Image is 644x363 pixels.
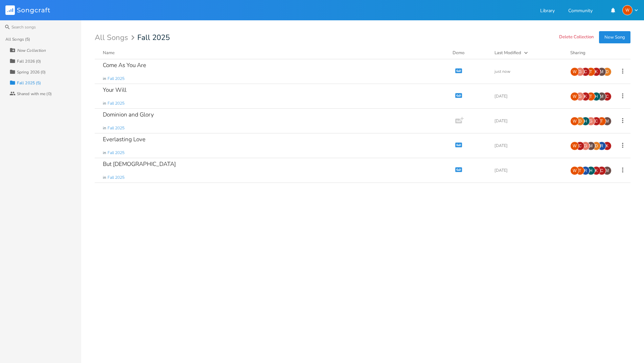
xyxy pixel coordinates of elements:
div: [DATE] [495,168,562,172]
div: gitar39 [576,92,584,101]
div: martha [603,166,612,175]
div: martha [597,92,606,101]
div: All Songs (5) [5,37,30,41]
div: robbushnell [597,142,606,150]
div: All Songs [95,35,137,41]
div: hpayne217 [592,92,601,101]
div: [DATE] [495,144,562,148]
span: Fall 2025 [137,34,170,41]
button: Delete Collection [559,35,594,40]
div: kdanielsvt [592,166,601,175]
div: tommeganterryl [586,92,595,101]
button: Last Modified [495,49,562,56]
button: New Song [599,31,630,43]
div: Fall 2025 (5) [17,81,41,85]
span: in [103,125,106,131]
div: day_tripper1 [592,142,601,150]
span: Fall 2025 [108,150,124,156]
div: But [DEMOGRAPHIC_DATA] [103,161,176,167]
a: Library [540,8,555,14]
div: Everlasting Love [103,136,145,142]
div: claymatt04 [581,67,590,76]
div: Fall 2026 (0) [17,59,41,63]
div: Worship Pastor [622,5,632,15]
div: day_tripper1 [576,117,584,126]
span: Fall 2025 [108,175,124,180]
div: claymatt04 [592,117,601,126]
span: in [103,150,106,156]
div: Name [103,50,115,56]
div: gitar39 [576,67,584,76]
div: robbushnell [581,166,590,175]
div: gitar39 [581,142,590,150]
div: hpayne217 [581,117,590,126]
div: just now [495,69,562,73]
div: Worship Pastor [570,92,579,101]
div: claymatt04 [597,166,606,175]
div: Spring 2026 (0) [17,70,46,74]
span: in [103,101,106,106]
div: Shared with me (0) [17,92,52,96]
div: [DATE] [495,119,562,123]
div: tommeganterryl [597,117,606,126]
div: New Collection [17,48,46,52]
button: Name [103,49,444,56]
div: Come As You Are [103,62,146,68]
div: kdanielsvt [581,92,590,101]
span: in [103,76,106,82]
div: Dominion and Glory [103,112,154,118]
div: martha [586,142,595,150]
div: Worship Pastor [570,117,579,126]
div: martha [597,67,606,76]
div: Worship Pastor [570,142,579,150]
button: W [622,5,639,15]
div: Demo [453,49,486,56]
div: kdanielsvt [592,67,601,76]
span: Fall 2025 [108,101,124,106]
div: Sharing [570,49,611,56]
a: Community [568,8,593,14]
span: in [103,175,106,180]
div: claymatt04 [576,142,584,150]
div: [DATE] [495,94,562,98]
span: Fall 2025 [108,76,124,82]
div: kdanielsvt [603,142,612,150]
div: Last Modified [495,50,521,56]
div: martha [603,117,612,126]
div: tommeganterryl [576,166,584,175]
div: hpayne217 [586,166,595,175]
div: Worship Pastor [570,67,579,76]
div: day_tripper1 [603,67,612,76]
div: claymatt04 [603,92,612,101]
div: Worship Pastor [570,166,579,175]
div: gitar39 [586,117,595,126]
div: tommeganterryl [586,67,595,76]
span: Fall 2025 [108,125,124,131]
div: Your Will [103,87,127,93]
